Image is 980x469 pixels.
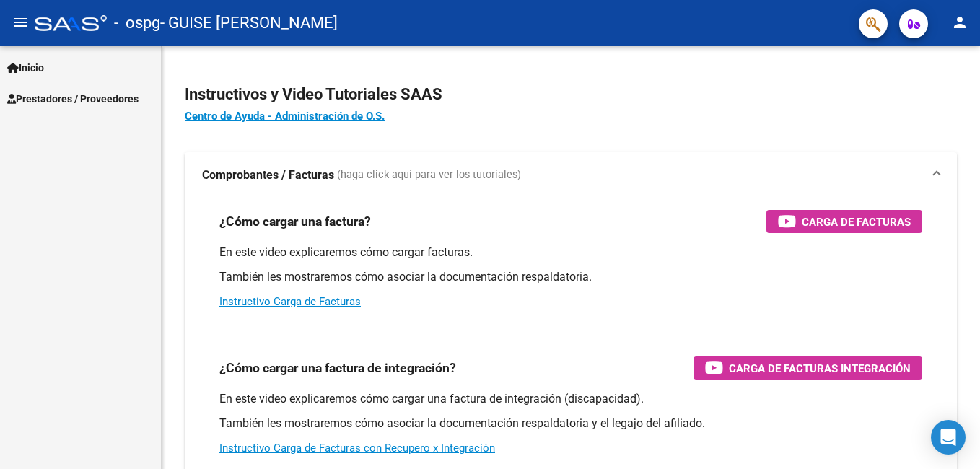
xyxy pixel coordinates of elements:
span: Carga de Facturas [802,213,911,231]
span: - ospg [114,7,160,39]
mat-icon: person [951,14,968,31]
p: En este video explicaremos cómo cargar facturas. [219,245,922,260]
span: Prestadores / Proveedores [7,91,139,107]
strong: Comprobantes / Facturas [202,167,334,183]
div: Open Intercom Messenger [931,420,966,455]
span: Inicio [7,60,44,76]
h2: Instructivos y Video Tutoriales SAAS [185,81,957,108]
button: Carga de Facturas [766,210,922,233]
a: Instructivo Carga de Facturas con Recupero x Integración [219,442,495,455]
a: Instructivo Carga de Facturas [219,295,361,308]
h3: ¿Cómo cargar una factura? [219,211,371,232]
p: También les mostraremos cómo asociar la documentación respaldatoria y el legajo del afiliado. [219,416,922,431]
span: - GUISE [PERSON_NAME] [160,7,338,39]
mat-icon: menu [12,14,29,31]
mat-expansion-panel-header: Comprobantes / Facturas (haga click aquí para ver los tutoriales) [185,152,957,198]
p: En este video explicaremos cómo cargar una factura de integración (discapacidad). [219,391,922,407]
span: Carga de Facturas Integración [729,359,911,377]
h3: ¿Cómo cargar una factura de integración? [219,358,456,378]
a: Centro de Ayuda - Administración de O.S. [185,110,385,123]
span: (haga click aquí para ver los tutoriales) [337,167,521,183]
button: Carga de Facturas Integración [694,356,922,380]
p: También les mostraremos cómo asociar la documentación respaldatoria. [219,269,922,285]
